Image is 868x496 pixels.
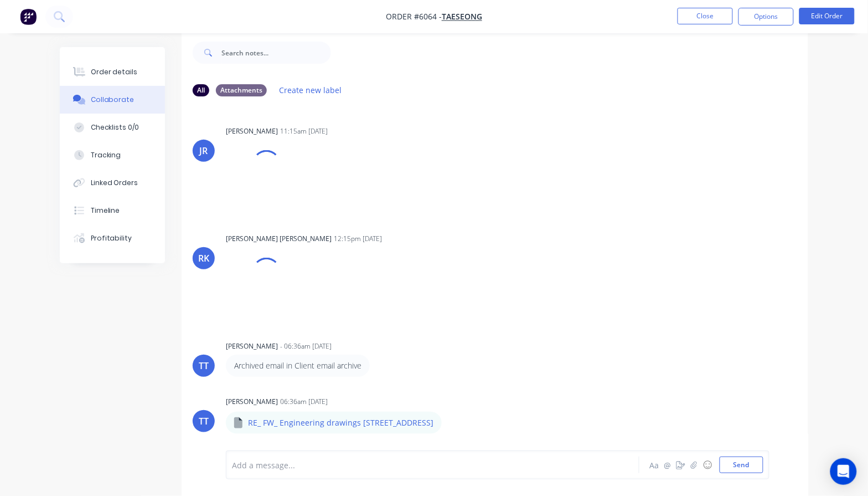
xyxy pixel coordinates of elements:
[442,12,482,22] a: Taeseong
[226,234,332,244] div: [PERSON_NAME] [PERSON_NAME]
[386,12,442,22] span: Order #6064 -
[830,458,857,485] div: Open Intercom Messenger
[60,169,165,197] button: Linked Orders
[60,86,165,114] button: Collaborate
[199,415,209,428] div: TT
[738,8,794,25] button: Options
[280,126,328,136] div: 11:15am [DATE]
[91,206,120,216] div: Timeline
[280,397,328,407] div: 06:36am [DATE]
[678,8,733,24] button: Close
[60,224,165,252] button: Profitability
[60,197,165,224] button: Timeline
[20,8,37,25] img: Factory
[91,150,121,160] div: Tracking
[226,341,278,351] div: [PERSON_NAME]
[91,95,135,105] div: Collaborate
[200,144,208,157] div: JR
[661,458,674,472] button: @
[701,458,714,472] button: ☺
[273,83,348,98] button: Create new label
[720,457,763,473] button: Send
[193,84,209,96] div: All
[91,233,132,243] div: Profitability
[91,67,138,77] div: Order details
[199,359,209,372] div: TT
[226,126,278,136] div: [PERSON_NAME]
[221,42,331,64] input: Search notes...
[334,234,382,244] div: 12:15pm [DATE]
[248,417,433,428] p: RE_ FW_ Engineering drawings [STREET_ADDRESS]
[60,114,165,141] button: Checklists 0/0
[91,178,138,188] div: Linked Orders
[799,8,855,24] button: Edit Order
[648,458,661,472] button: Aa
[234,360,361,371] p: Archived email in Client email archive
[91,122,139,132] div: Checklists 0/0
[198,252,209,265] div: RK
[280,341,332,351] div: - 06:36am [DATE]
[60,58,165,86] button: Order details
[226,397,278,407] div: [PERSON_NAME]
[60,141,165,169] button: Tracking
[216,84,267,96] div: Attachments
